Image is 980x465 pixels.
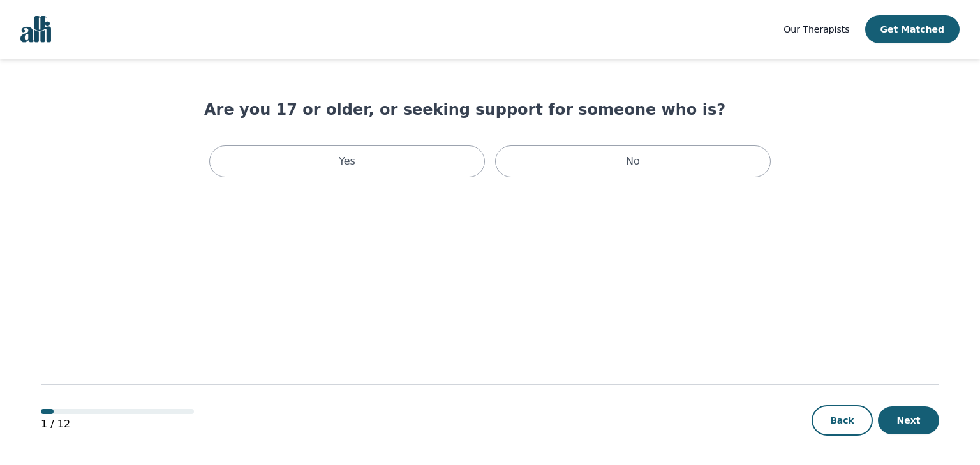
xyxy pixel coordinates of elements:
[339,154,355,169] p: Yes
[204,100,776,120] h1: Are you 17 or older, or seeking support for someone who is?
[20,16,51,43] img: alli logo
[783,22,849,37] a: Our Therapists
[878,406,939,434] button: Next
[783,24,849,34] span: Our Therapists
[626,154,640,169] p: No
[41,417,194,432] p: 1 / 12
[865,15,960,43] button: Get Matched
[812,405,873,436] button: Back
